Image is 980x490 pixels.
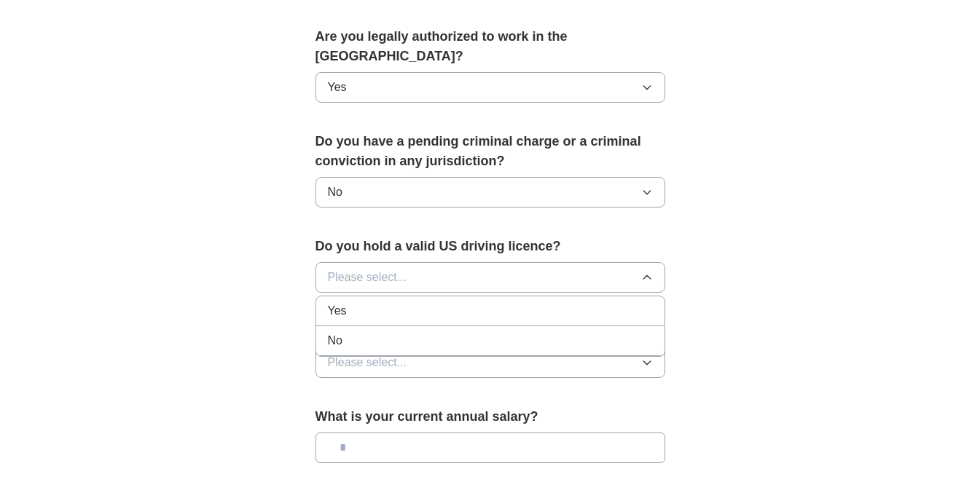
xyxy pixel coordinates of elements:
button: No [315,177,665,208]
span: No [328,183,342,201]
label: Are you legally authorized to work in the [GEOGRAPHIC_DATA]? [315,27,665,66]
button: Please select... [315,262,665,293]
span: Please select... [328,269,407,286]
button: Yes [315,72,665,103]
button: Please select... [315,347,665,378]
span: Yes [328,79,347,96]
span: Yes [328,302,347,320]
label: Do you hold a valid US driving licence? [315,237,665,256]
label: Do you have a pending criminal charge or a criminal conviction in any jurisdiction? [315,132,665,171]
span: No [328,332,342,349]
span: Please select... [328,354,407,371]
label: What is your current annual salary? [315,407,665,427]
